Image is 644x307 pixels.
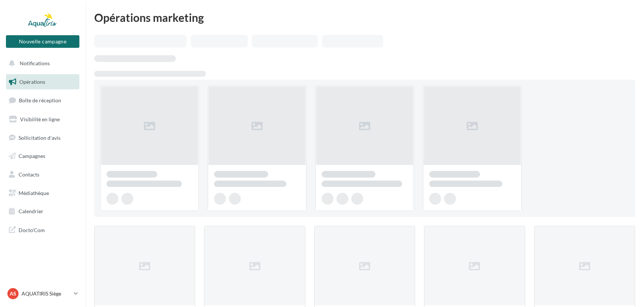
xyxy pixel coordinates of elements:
span: Visibilité en ligne [20,116,60,122]
p: AQUATIRIS Siège [22,290,71,297]
span: Contacts [19,171,39,178]
a: AS AQUATIRIS Siège [6,287,79,301]
button: Nouvelle campagne [6,35,79,48]
span: AS [10,290,16,297]
span: Boîte de réception [19,97,61,103]
a: Médiathèque [4,185,81,201]
span: Campagnes [19,153,45,159]
a: Boîte de réception [4,92,81,108]
span: Notifications [20,60,50,66]
span: Médiathèque [19,190,49,196]
span: Sollicitation d'avis [19,134,60,141]
a: Contacts [4,167,81,182]
a: Campagnes [4,148,81,164]
a: Calendrier [4,204,81,219]
a: Opérations [4,74,81,90]
span: Calendrier [19,208,43,214]
span: Docto'Com [19,225,45,235]
a: Docto'Com [4,222,81,238]
a: Visibilité en ligne [4,112,81,127]
button: Notifications [4,56,78,71]
a: Sollicitation d'avis [4,130,81,146]
div: Opérations marketing [94,12,635,23]
span: Opérations [19,79,45,85]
